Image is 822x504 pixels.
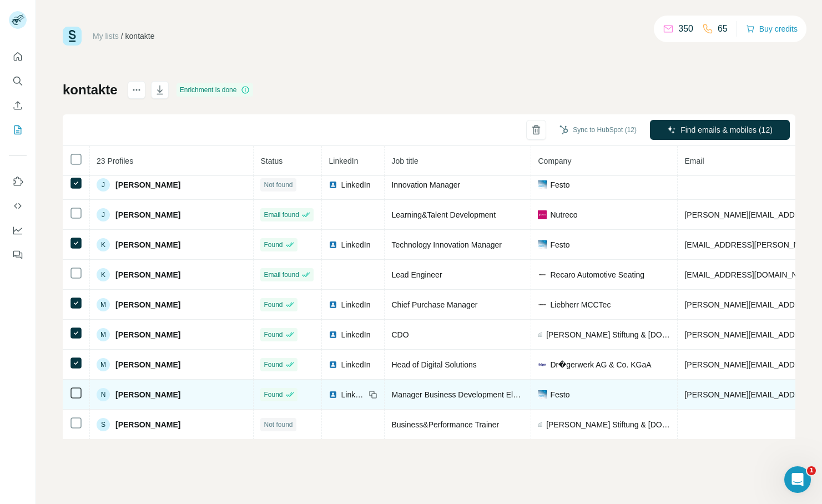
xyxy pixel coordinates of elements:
button: Find emails & mobiles (12) [650,120,790,140]
img: company-logo [538,390,547,399]
div: J [97,208,110,221]
div: kontakte [125,31,155,42]
img: LinkedIn logo [329,240,337,249]
span: Nutreco [550,209,577,220]
span: Innovation Manager [391,180,460,189]
img: company-logo [538,300,547,309]
button: Buy credits [746,21,798,37]
div: K [97,268,110,281]
img: LinkedIn logo [329,330,337,339]
button: Use Surfe API [9,196,27,216]
span: [PERSON_NAME] Stiftung & [DOMAIN_NAME] [PERSON_NAME] [546,419,670,430]
img: Surfe Logo [63,27,82,46]
img: company-logo [538,240,547,249]
span: Manager Business Development Electric Automation [391,390,572,399]
span: Company [538,157,571,165]
p: 350 [678,22,693,36]
span: Email found [264,210,299,220]
span: Found [264,300,283,310]
span: LinkedIn [329,157,358,165]
li: / [121,31,123,42]
a: My lists [93,32,119,41]
span: Status [260,157,283,165]
span: Recaro Automotive Seating [550,269,644,280]
img: LinkedIn logo [329,390,337,399]
span: 1 [807,466,816,475]
span: Festo [550,389,569,400]
span: Dr�gerwerk AG & Co. KGaA [550,359,651,370]
button: Enrich CSV [9,95,27,115]
span: [PERSON_NAME] [115,179,180,190]
span: Email found [264,270,299,280]
span: LinkedIn [341,239,370,250]
span: [PERSON_NAME] [115,359,180,370]
button: Feedback [9,245,27,265]
span: Found [264,390,283,400]
img: company-logo [538,180,547,189]
h1: kontakte [63,81,118,99]
span: LinkedIn [341,359,370,370]
span: 23 Profiles [97,157,133,165]
span: Head of Digital Solutions [391,360,476,369]
button: actions [128,81,145,99]
div: N [97,388,110,401]
img: LinkedIn logo [329,300,337,309]
span: Chief Purchase Manager [391,300,477,309]
span: CDO [391,330,409,339]
span: Liebherr MCCTec [550,299,611,310]
span: Not found [264,180,293,190]
div: J [97,178,110,191]
button: Dashboard [9,220,27,240]
div: K [97,238,110,251]
span: Lead Engineer [391,270,442,279]
span: Found [264,330,283,340]
span: Business&Performance Trainer [391,420,499,429]
span: LinkedIn [341,329,370,340]
span: Not found [264,420,293,430]
span: LinkedIn [341,179,370,190]
img: LinkedIn logo [329,360,337,369]
span: Found [264,360,283,370]
span: [PERSON_NAME] [115,329,180,340]
span: [PERSON_NAME] [115,299,180,310]
button: Sync to HubSpot (12) [552,122,644,138]
span: Found [264,240,283,250]
span: [PERSON_NAME] [115,209,180,220]
span: LinkedIn [341,299,370,310]
button: Search [9,71,27,91]
div: M [97,328,110,341]
div: M [97,298,110,311]
img: LinkedIn logo [329,180,337,189]
span: [EMAIL_ADDRESS][DOMAIN_NAME] [684,270,816,279]
span: Festo [550,179,569,190]
p: 65 [718,22,728,36]
img: company-logo [538,360,547,369]
span: [PERSON_NAME] [115,239,180,250]
div: M [97,358,110,371]
div: Enrichment is done [176,83,254,97]
span: Email [684,157,704,165]
span: LinkedIn [341,389,365,400]
img: company-logo [538,210,547,219]
button: Use Surfe on LinkedIn [9,172,27,191]
span: [PERSON_NAME] [115,419,180,430]
button: My lists [9,120,27,140]
span: [PERSON_NAME] [115,269,180,280]
span: Learning&Talent Development [391,210,496,219]
div: S [97,418,110,431]
span: [PERSON_NAME] Stiftung & [DOMAIN_NAME] [PERSON_NAME] [546,329,670,340]
span: Technology Innovation Manager [391,240,501,249]
button: Quick start [9,47,27,67]
img: company-logo [538,270,547,279]
span: [PERSON_NAME] [115,389,180,400]
span: Job title [391,157,418,165]
span: Festo [550,239,569,250]
span: Find emails & mobiles (12) [680,124,773,135]
iframe: Intercom live chat [784,466,811,493]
